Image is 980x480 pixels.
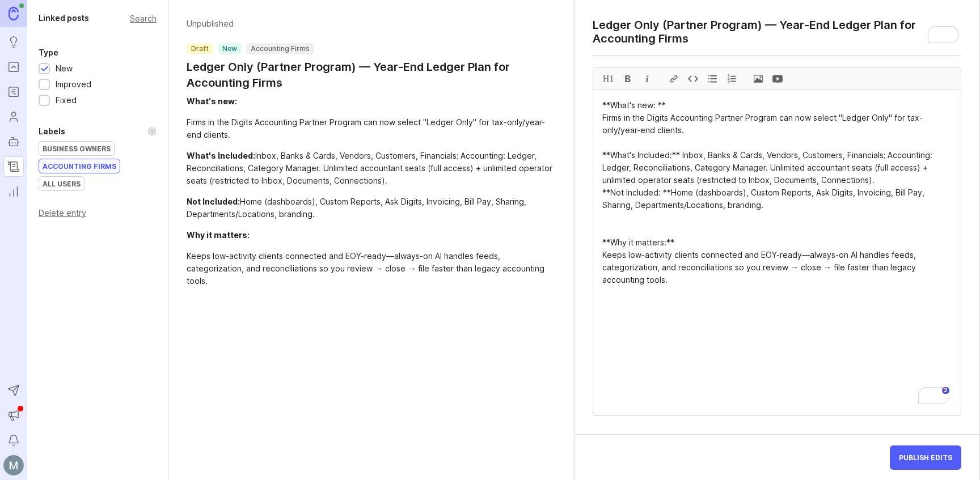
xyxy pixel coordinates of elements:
[3,405,24,426] button: Announcements
[251,44,310,53] p: Accounting Firms
[593,18,961,45] textarea: To enrich screen reader interactions, please activate Accessibility in Grammarly extension settings
[39,159,120,173] div: Accounting Firms
[187,96,237,106] div: What's new:
[222,44,237,53] p: new
[39,46,58,60] div: Type
[187,230,250,240] div: Why it matters:
[187,197,240,206] div: Not Included:
[187,250,555,287] div: Keeps low-activity clients connected and EOY-ready—always-on AI handles feeds, categorization, an...
[187,150,555,187] div: Inbox, Banks & Cards, Vendors, Customers, Financials; Accounting: Ledger, Reconciliations, Catego...
[56,62,73,75] div: New
[187,196,555,220] div: Home (dashboards), Custom Reports, Ask Digits, Invoicing, Bill Pay, Sharing, Departments/Location...
[3,131,24,152] a: Autopilot
[9,7,19,20] img: Canny Home
[3,156,24,177] a: Changelog
[599,67,618,90] div: H1
[39,11,89,25] div: Linked posts
[899,453,952,462] span: Publish Edits
[187,18,555,29] p: Unpublished
[187,59,555,91] a: Ledger Only (Partner Program) — Year-End Ledger Plan for Accounting Firms
[187,151,255,160] div: What's Included:
[3,455,24,475] img: Michelle Henley
[39,177,84,190] div: All Users
[3,57,24,77] a: Portal
[3,32,24,52] a: Ideas
[3,380,24,401] button: Send to Autopilot
[39,125,65,138] div: Labels
[39,142,114,155] div: Business Owners
[130,15,157,22] div: Search
[3,107,24,127] a: Users
[191,44,209,53] p: draft
[3,181,24,202] a: Reporting
[3,430,24,451] button: Notifications
[39,209,157,217] div: Delete entry
[890,445,961,470] button: Publish Edits
[3,82,24,102] a: Roadmaps
[56,78,91,91] div: Improved
[187,116,555,141] div: Firms in the Digits Accounting Partner Program can now select "Ledger Only" for tax-only/year-end...
[593,90,961,415] textarea: To enrich screen reader interactions, please activate Accessibility in Grammarly extension settings
[56,94,77,107] div: Fixed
